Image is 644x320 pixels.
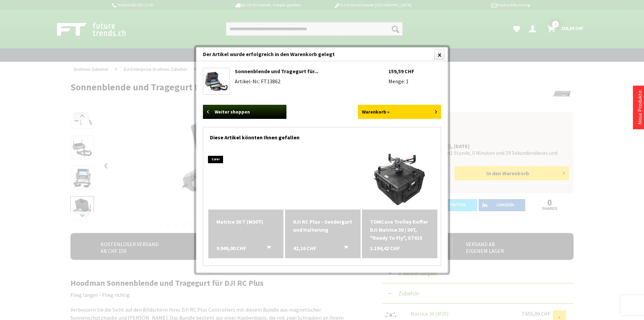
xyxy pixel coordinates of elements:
button: In den Warenkorb [259,244,275,253]
span: 9.949,00 CHF [216,244,246,252]
div: DJI RC Plus - Sendergurt und Halterung [293,218,353,234]
a: TOMCase Trolley Koffer DJI Matrice 30 / 30T, "Ready To Fly", XT615 1.194,42 CHF [370,218,429,242]
a: Warenkorb » [358,105,441,119]
div: TOMCase Trolley Koffer DJI Matrice 30 / 30T, "Ready To Fly", XT615 [370,218,429,242]
span: 1.194,42 CHF [370,244,400,252]
span: 42,16 CHF [293,244,316,252]
a: Matrice 30 T (M30T) 9.949,00 CHF In den Warenkorb [216,218,276,226]
img: Matrice 30 T (M30T) [208,158,284,200]
a: Sonnenblende und Tragegurt für... [235,68,318,75]
a: Weiter shoppen [203,105,286,119]
li: Menge: 1 [388,78,441,85]
div: Matrice 30 T (M30T) [216,218,276,226]
div: Der Artikel wurde erfolgreich in den Warenkorb gelegt [196,47,448,61]
img: Sonnenblende und Tragegurt für DJI RC Plus [205,70,228,93]
div: Diese Artikel könnten Ihnen gefallen [210,127,434,144]
a: Neue Produkte [636,90,643,125]
button: In den Warenkorb [336,244,352,253]
li: Artikel-Nr.: FT13862 [235,78,388,85]
img: TOMCase Trolley Koffer DJI Matrice 30 / 30T, "Ready To Fly", XT615 [370,149,430,210]
li: 159,59 CHF [388,68,441,75]
a: DJI RC Plus - Sendergurt und Halterung 42,16 CHF In den Warenkorb [293,218,353,234]
img: DJI RC Plus - Sendergurt und Halterung [285,154,361,204]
